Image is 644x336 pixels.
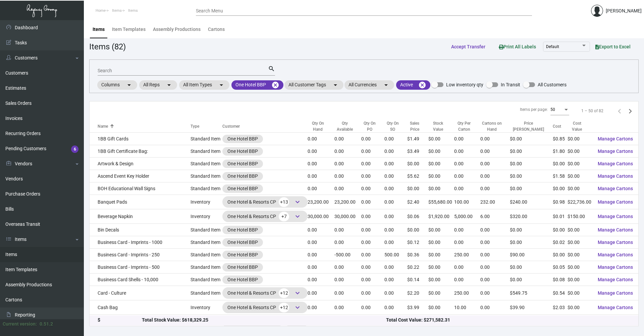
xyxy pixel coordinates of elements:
td: Standard Item [191,158,222,170]
button: Manage Cartons [592,236,638,248]
td: Standard Item [191,170,222,182]
td: 0.00 [334,158,361,170]
span: Low inventory qty [446,81,483,89]
td: 0.00 [308,286,334,300]
td: $0.00 [428,261,454,274]
div: [PERSON_NAME] [606,7,642,14]
div: One Hotel BBP [227,226,258,234]
td: $0.00 [553,249,568,261]
td: 0.00 [480,274,510,286]
div: One Hotel BBP [227,276,258,283]
span: Manage Cartons [598,240,633,245]
button: Manage Cartons [592,224,638,236]
span: All Customers [538,81,567,89]
span: In Transit [501,81,520,89]
td: 500.00 [384,249,407,261]
td: 0.00 [384,300,407,315]
td: 0.00 [384,209,407,224]
div: One Hotel BBP [227,251,258,258]
td: $1.49 [407,133,428,145]
td: 0.00 [308,274,334,286]
span: +13 [279,197,289,207]
mat-icon: search [268,65,275,73]
div: Assembly Productions [153,26,201,33]
td: 0.00 [454,170,480,182]
td: $0.00 [510,145,553,158]
div: Qty Per Carton [454,120,480,132]
td: Business Card - Imprints - 250 [90,249,191,261]
td: $0.00 [568,133,592,145]
td: 0.00 [454,224,480,236]
td: $0.00 [510,236,553,249]
button: Manage Cartons [592,145,638,157]
td: 0.00 [308,261,334,274]
td: 232.00 [480,195,510,209]
td: Beverage Napkin [90,209,191,224]
td: 0.00 [334,261,361,274]
td: $1,920.00 [428,209,454,224]
td: $0.00 [428,224,454,236]
td: Business Card Shells - 10,000 [90,274,191,286]
div: Qty On PO [361,120,384,132]
span: +12 [279,303,289,312]
button: Manage Cartons [592,196,638,208]
td: 0.00 [480,170,510,182]
div: Qty On PO [361,120,378,132]
td: $5.62 [407,170,428,182]
td: $1.58 [553,170,568,182]
td: $0.06 [407,209,428,224]
mat-icon: arrow_drop_down [125,81,133,89]
span: Manage Cartons [598,161,633,166]
div: Sales Price [407,120,428,132]
td: 0.00 [334,236,361,249]
td: 0.00 [361,133,384,145]
td: 0.00 [308,170,334,182]
td: 0.00 [308,249,334,261]
span: Manage Cartons [598,173,633,179]
td: 0.00 [454,182,480,195]
td: $2.03 [553,300,568,315]
td: Cash Bag [90,300,191,315]
td: 0.00 [480,286,510,300]
td: $0.02 [553,236,568,249]
td: $0.00 [510,274,553,286]
span: Manage Cartons [598,186,633,191]
td: 0.00 [334,274,361,286]
mat-icon: arrow_drop_down [217,81,225,89]
td: 0.00 [480,182,510,195]
span: Manage Cartons [598,252,633,257]
td: $0.00 [428,274,454,286]
td: $0.00 [553,224,568,236]
span: Manage Cartons [598,277,633,282]
td: $0.12 [407,236,428,249]
div: Items [93,26,105,33]
td: 0.00 [361,274,384,286]
td: $0.00 [428,133,454,145]
td: 0.00 [454,158,480,170]
td: Inventory [191,209,222,224]
td: 0.00 [384,224,407,236]
td: 30,000.00 [334,209,361,224]
div: 1 – 50 of 82 [581,108,603,114]
div: Qty On SO [384,120,407,132]
td: $0.00 [407,182,428,195]
td: $0.98 [553,195,568,209]
div: Cost Value [568,120,592,132]
div: Qty Per Carton [454,120,474,132]
span: Manage Cartons [598,227,633,233]
td: $0.00 [568,249,592,261]
span: Default [546,44,559,49]
button: Print All Labels [493,40,541,53]
td: $3.49 [407,145,428,158]
td: 0.00 [454,145,480,158]
td: 1BB Gift Certificate Bag: [90,145,191,158]
td: $0.22 [407,261,428,274]
button: Manage Cartons [592,170,638,182]
mat-icon: arrow_drop_down [165,81,173,89]
button: Previous page [614,106,625,116]
button: Manage Cartons [592,133,638,145]
td: $0.85 [553,133,568,145]
td: $0.00 [428,182,454,195]
td: 0.00 [361,195,384,209]
span: Export to Excel [595,44,631,49]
